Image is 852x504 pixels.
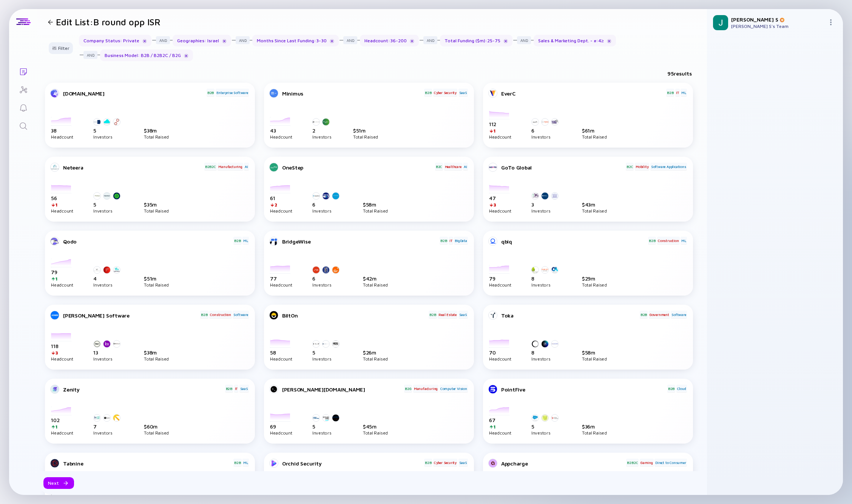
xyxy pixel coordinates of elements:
[582,423,607,430] div: $ 36m
[626,163,634,170] div: B2C
[282,460,423,467] div: Orchid Security
[93,357,123,361] div: Investors
[216,89,249,96] div: Enterprise Software
[649,311,670,318] div: Government
[435,163,443,170] div: B2C
[353,135,378,139] div: Total Raised
[501,164,625,171] div: GoTo Global
[312,275,342,282] div: 6
[531,135,561,139] div: Investors
[282,386,403,393] div: [PERSON_NAME][DOMAIN_NAME]
[43,477,74,489] button: Next
[312,209,342,213] div: Investors
[666,89,674,96] div: B2B
[582,201,607,208] div: $ 43m
[654,459,687,466] div: Direct to Consumer
[440,237,448,244] div: B2B
[93,135,123,139] div: Investors
[429,311,437,318] div: B2B
[458,311,468,318] div: SaaS
[676,385,687,392] div: Cloud
[144,209,169,213] div: Total Raised
[531,431,561,435] div: Investors
[242,459,249,466] div: ML
[582,275,607,282] div: $ 29m
[312,201,342,208] div: 6
[63,164,204,171] div: Neteera
[531,423,561,430] div: 5
[312,349,342,356] div: 5
[144,135,169,139] div: Total Raised
[363,283,388,287] div: Total Raised
[93,275,123,282] div: 4
[100,49,193,61] div: Business Model : B2B / B2B2C / B2G
[312,357,342,361] div: Investors
[239,385,249,392] div: SaaS
[63,90,206,97] div: [DOMAIN_NAME]
[648,237,656,244] div: B2B
[144,357,169,361] div: Total Raised
[173,35,231,46] div: Geographies : Israel
[63,312,199,319] div: [PERSON_NAME] Software
[363,209,388,213] div: Total Raised
[501,312,639,319] div: Toka
[531,127,561,134] div: 6
[282,238,439,245] div: BridgeWise
[144,283,169,287] div: Total Raised
[531,283,561,287] div: Investors
[312,127,332,134] div: 2
[233,311,248,318] div: Software
[363,275,388,282] div: $ 42m
[244,163,249,170] div: AI
[63,460,233,467] div: Tabnine
[312,423,342,430] div: 5
[534,35,616,46] div: Sales & Marketing Dept. - # : 4 ≥
[312,135,332,139] div: Investors
[413,385,438,392] div: Manufacturing
[501,460,626,467] div: Appcharge
[582,349,607,356] div: $ 58m
[233,459,241,466] div: B2B
[144,431,169,435] div: Total Raised
[454,237,468,244] div: BigData
[9,62,37,80] a: Lists
[635,163,649,170] div: Mobility
[582,209,607,213] div: Total Raised
[531,275,561,282] div: 8
[234,385,239,392] div: IT
[463,163,468,170] div: AI
[312,283,342,287] div: Investors
[440,385,468,392] div: Computer Vision
[731,23,825,29] div: [PERSON_NAME] S's Team
[56,17,161,27] h1: Edit List: B round opp ISR
[204,163,217,170] div: B2B2C
[582,135,607,139] div: Total Raised
[640,311,648,318] div: B2B
[501,90,665,97] div: EverC
[93,349,123,356] div: 13
[404,385,412,392] div: B2G
[667,70,692,77] div: 95 results
[207,89,215,96] div: B2B
[650,163,687,170] div: Software Applications
[657,237,680,244] div: Construction
[218,163,243,170] div: Manufacturing
[363,349,388,356] div: $ 26m
[144,275,169,282] div: $ 51m
[438,311,457,318] div: Real Estate
[582,127,607,134] div: $ 61m
[225,385,233,392] div: B2B
[9,80,37,98] a: Investor Map
[424,459,432,466] div: B2B
[640,459,654,466] div: Gaming
[681,237,687,244] div: ML
[9,116,37,134] a: Search
[501,386,667,393] div: PointFive
[79,35,151,46] div: Company Status : Private
[531,201,561,208] div: 3
[363,423,388,430] div: $ 45m
[458,89,468,96] div: SaaS
[49,42,73,54] button: Filter
[501,238,647,245] div: qbiq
